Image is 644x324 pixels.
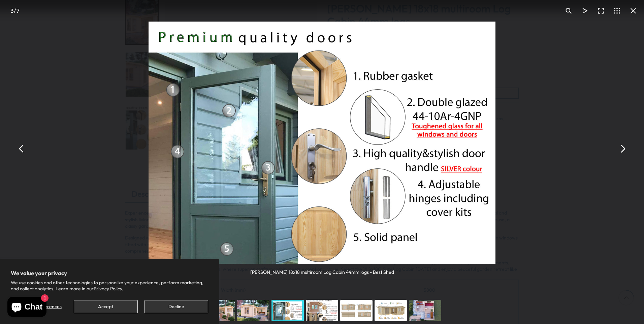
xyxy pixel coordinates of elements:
inbox-online-store-chat: Shopify online store chat [5,297,49,319]
button: Next [614,140,631,157]
button: Close [625,3,641,19]
button: Previous [13,140,30,157]
button: Toggle zoom level [560,3,577,19]
div: / [3,3,27,19]
button: Accept [74,300,137,313]
span: 3 [10,7,14,14]
p: We use cookies and other technologies to personalize your experience, perform marketing, and coll... [11,280,208,292]
h2: We value your privacy [11,270,208,277]
span: 7 [16,7,20,14]
button: Toggle thumbnails [609,3,625,19]
div: [PERSON_NAME] 18x18 multiroom Log Cabin 44mm logs - Best Shed [250,264,394,276]
button: Decline [144,300,208,313]
a: Privacy Policy. [94,286,123,292]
